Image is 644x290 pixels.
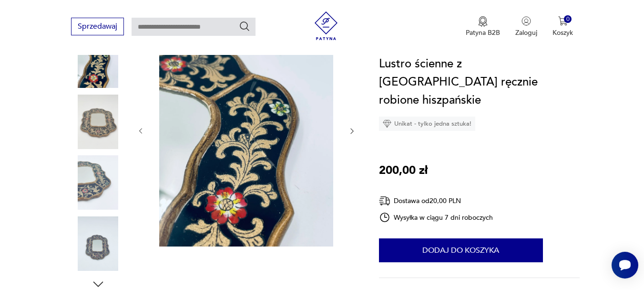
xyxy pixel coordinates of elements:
div: 0 [564,15,572,23]
img: Ikona koszyka [558,16,568,26]
div: Dostawa od 20,00 PLN [379,195,493,207]
img: Ikona dostawy [379,195,390,207]
a: Ikona medaluPatyna B2B [466,16,500,37]
img: Zdjęcie produktu Lustro ścienne z Peru ręcznie robione hiszpańskie [71,155,125,210]
div: Wysyłka w ciągu 7 dni roboczych [379,212,493,223]
img: Zdjęcie produktu Lustro ścienne z Peru ręcznie robione hiszpańskie [71,95,125,149]
button: Zaloguj [515,16,537,37]
button: 0Koszyk [552,16,573,37]
img: Ikona medalu [478,16,488,27]
p: 200,00 zł [379,161,428,180]
button: Patyna B2B [466,16,500,37]
a: Sprzedawaj [71,24,124,31]
img: Ikonka użytkownika [521,16,531,26]
iframe: Smartsupp widget button [612,252,638,279]
img: Ikona diamentu [383,119,391,128]
img: Patyna - sklep z meblami i dekoracjami vintage [312,11,340,40]
button: Dodaj do koszyka [379,238,543,262]
p: Patyna B2B [466,28,500,37]
button: Szukaj [239,21,250,32]
img: Zdjęcie produktu Lustro ścienne z Peru ręcznie robione hiszpańskie [71,33,125,88]
div: Unikat - tylko jedna sztuka! [379,117,475,131]
p: Koszyk [552,28,573,37]
button: Sprzedawaj [71,18,124,35]
img: Zdjęcie produktu Lustro ścienne z Peru ręcznie robione hiszpańskie [71,216,125,271]
h1: Lustro ścienne z [GEOGRAPHIC_DATA] ręcznie robione hiszpańskie [379,55,580,109]
p: Zaloguj [515,28,537,37]
img: Zdjęcie produktu Lustro ścienne z Peru ręcznie robione hiszpańskie [154,14,338,247]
